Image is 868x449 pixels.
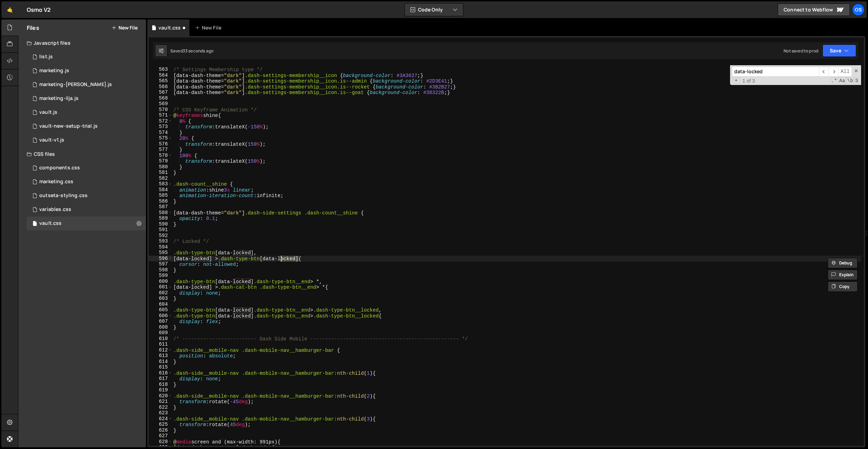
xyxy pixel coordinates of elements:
div: 580 [149,164,172,170]
div: components.css [39,165,80,171]
div: 593 [149,238,172,244]
div: 16596/45422.js [27,64,146,78]
span: ​ [829,67,838,77]
div: 625 [149,422,172,427]
div: 588 [149,210,172,216]
div: 570 [149,107,172,113]
div: 582 [149,176,172,181]
div: 567 [149,90,172,95]
div: 571 [149,112,172,118]
div: 568 [149,95,172,101]
div: 577 [149,147,172,153]
div: 628 [149,439,172,445]
div: 566 [149,84,172,90]
div: 612 [149,347,172,353]
div: 16596/45153.css [27,217,146,230]
div: vault-v1.js [39,137,64,143]
div: 583 [149,181,172,187]
div: 613 [149,353,172,359]
div: marketing-ilja.js [39,95,79,102]
div: Not saved to prod [784,48,818,54]
div: 621 [149,399,172,405]
a: 🤙 [1,1,18,18]
div: 594 [149,244,172,250]
div: 16596/45152.js [27,119,146,133]
div: list.js [39,54,53,60]
div: 597 [149,261,172,267]
div: 607 [149,319,172,324]
div: outseta-styling.css [39,193,88,199]
div: 16596/45151.js [27,50,146,64]
div: 605 [149,307,172,313]
span: Search In Selection [854,77,859,84]
div: 610 [149,336,172,342]
div: 16596/45156.css [27,189,146,203]
div: Saved [170,48,213,54]
div: 575 [149,135,172,141]
div: 603 [149,296,172,302]
div: variables.css [39,206,71,213]
a: Connect to Webflow [778,3,850,16]
div: 623 [149,410,172,416]
button: Copy [828,281,858,292]
div: 589 [149,215,172,221]
div: 563 [149,67,172,73]
button: Code Only [405,3,463,16]
div: vault.css [39,220,62,227]
a: Os [852,3,865,16]
div: 595 [149,250,172,256]
div: 622 [149,405,172,410]
div: 601 [149,284,172,290]
div: vault.js [39,109,57,116]
div: 16596/45132.js [27,133,146,147]
div: 572 [149,118,172,124]
div: 569 [149,101,172,107]
span: Toggle Replace mode [732,77,740,84]
div: Osmo V2 [27,6,51,14]
div: 609 [149,330,172,336]
span: 1 of 3 [740,78,758,84]
div: 587 [149,204,172,210]
div: 576 [149,141,172,147]
div: 579 [149,158,172,164]
h2: Files [27,24,39,32]
div: 624 [149,416,172,422]
div: 599 [149,273,172,279]
div: 591 [149,227,172,233]
div: 16596/45423.js [27,92,146,105]
span: CaseSensitive Search [838,77,846,84]
div: New File [195,24,224,31]
div: 16596/45424.js [27,78,146,92]
div: 614 [149,359,172,365]
div: 581 [149,170,172,176]
div: 608 [149,324,172,330]
div: 602 [149,290,172,296]
div: 586 [149,198,172,204]
div: 33 seconds ago [183,48,213,54]
div: 627 [149,433,172,439]
div: marketing.js [39,68,69,74]
span: Alt-Enter [838,67,852,77]
div: 611 [149,341,172,347]
div: 573 [149,124,172,130]
div: 606 [149,313,172,319]
span: RegExp Search [830,77,838,84]
div: CSS files [18,147,146,161]
div: 626 [149,427,172,433]
div: 16596/45511.css [27,161,146,175]
button: New File [112,25,138,31]
div: 617 [149,376,172,382]
div: 618 [149,382,172,388]
button: Save [822,44,856,57]
div: 592 [149,233,172,239]
span: Whole Word Search [846,77,854,84]
div: 616 [149,370,172,376]
button: Explain [828,270,858,280]
div: 598 [149,267,172,273]
div: 615 [149,364,172,370]
div: 16596/45133.js [27,105,146,119]
span: ​ [819,67,829,77]
div: 564 [149,73,172,78]
div: vault.css [158,24,181,31]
